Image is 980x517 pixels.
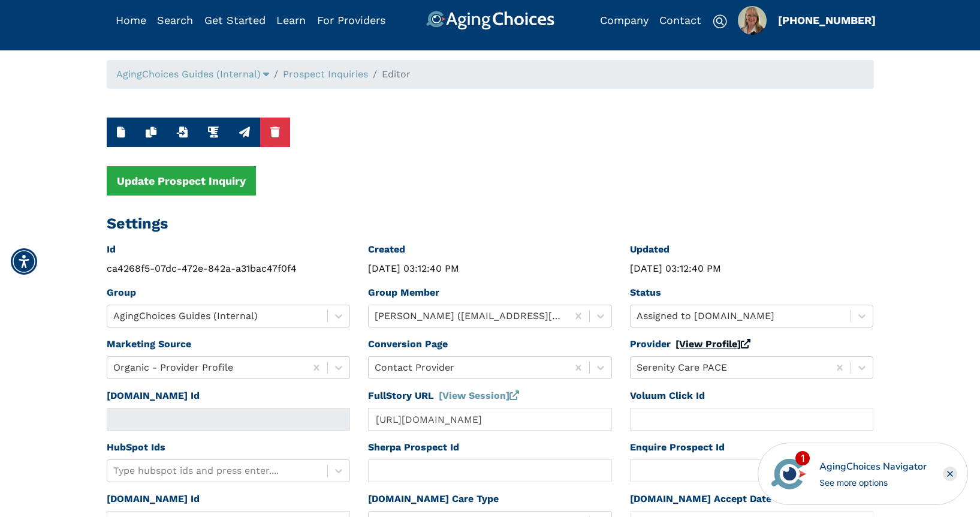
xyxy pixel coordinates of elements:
[738,6,767,35] div: Popover trigger
[157,11,193,30] div: Popover trigger
[107,60,874,89] nav: breadcrumb
[368,492,499,506] label: [DOMAIN_NAME] Care Type
[630,492,771,506] label: [DOMAIN_NAME] Accept Date
[116,67,269,82] div: Popover trigger
[713,14,727,29] img: search-icon.svg
[630,285,661,300] label: Status
[260,118,290,147] button: Delete
[630,440,725,455] label: Enquire Prospect Id
[116,68,269,80] a: AgingChoices Guides (Internal)
[107,118,135,147] button: New
[317,14,385,26] a: For Providers
[11,248,37,275] div: Accessibility Menu
[283,68,368,80] a: Prospect Inquiries
[107,285,136,300] label: Group
[676,338,750,350] a: [View Profile]
[204,14,266,26] a: Get Started
[382,68,411,80] span: Editor
[368,242,405,257] label: Created
[368,440,459,455] label: Sherpa Prospect Id
[768,453,809,494] img: avatar
[107,492,200,506] label: [DOMAIN_NAME] Id
[738,6,767,35] img: 0d6ac745-f77c-4484-9392-b54ca61ede62.jpg
[819,459,927,474] div: AgingChoices Navigator
[630,242,670,257] label: Updated
[630,261,874,276] div: [DATE] 03:12:40 PM
[426,11,554,30] img: AgingChoices
[107,166,256,196] button: Update Prospect Inquiry
[630,337,750,351] label: Provider
[135,118,167,147] button: Duplicate
[659,14,701,26] a: Contact
[229,118,260,147] button: Run Caring Integration
[107,261,351,276] div: ca4268f5-07dc-472e-842a-a31bac47f0f4
[795,451,810,465] div: 1
[116,14,146,26] a: Home
[107,440,165,455] label: HubSpot Ids
[276,14,306,26] a: Learn
[107,337,191,351] label: Marketing Source
[368,285,439,300] label: Group Member
[116,68,261,80] span: AgingChoices Guides (Internal)
[368,337,448,351] label: Conversion Page
[107,389,200,403] label: [DOMAIN_NAME] Id
[167,118,198,147] button: Import from youcanbook.me
[778,14,876,26] a: [PHONE_NUMBER]
[107,242,116,257] label: Id
[198,118,229,147] button: Run Integration
[368,261,612,276] div: [DATE] 03:12:40 PM
[368,389,519,403] label: FullStory URL
[600,14,649,26] a: Company
[630,389,705,403] label: Voluum Click Id
[157,14,193,26] a: Search
[819,476,927,489] div: See more options
[943,467,957,481] div: Close
[107,215,874,233] h2: Settings
[439,390,519,401] a: [View Session]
